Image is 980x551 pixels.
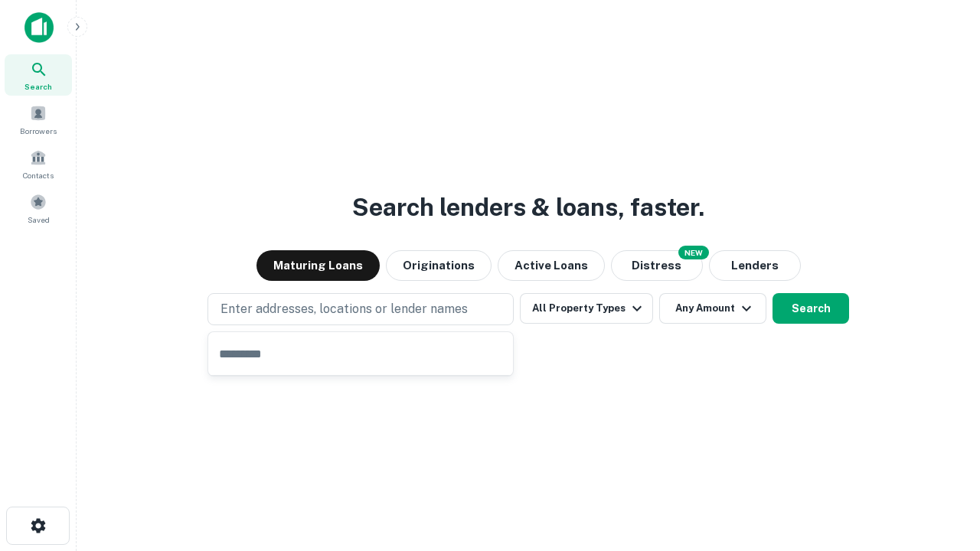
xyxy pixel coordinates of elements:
button: All Property Types [520,293,653,324]
button: Originations [386,250,492,281]
span: Search [24,80,52,93]
button: Any Amount [659,293,766,324]
h3: Search lenders & loans, faster. [352,189,704,226]
iframe: Chat Widget [903,429,980,502]
button: Search distressed loans with lien and other non-mortgage details. [611,250,703,281]
span: Contacts [23,169,54,181]
img: capitalize-icon.png [24,12,54,43]
p: Enter addresses, locations or lender names [220,300,468,318]
a: Search [5,54,72,96]
button: Lenders [709,250,801,281]
button: Search [773,293,849,324]
a: Contacts [5,143,72,184]
button: Enter addresses, locations or lender names [207,293,514,325]
button: Maturing Loans [256,250,380,281]
button: Active Loans [498,250,605,281]
a: Borrowers [5,99,72,140]
div: NEW [678,246,709,259]
span: Borrowers [20,125,57,137]
span: Saved [28,214,50,226]
a: Saved [5,187,72,229]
